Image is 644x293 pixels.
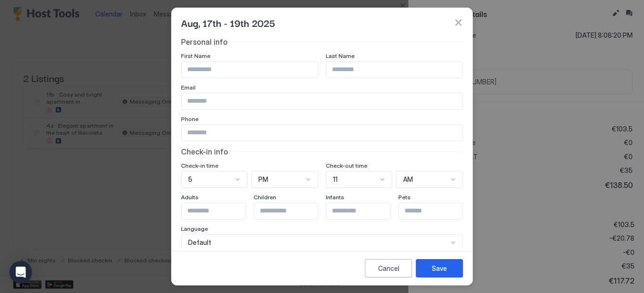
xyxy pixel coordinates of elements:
span: Phone [181,115,198,122]
span: PM [258,175,268,184]
span: AM [403,175,413,184]
input: Input Field [182,93,462,109]
span: 5 [188,175,192,184]
div: Save [432,263,447,273]
span: Aug, 17th - 19th 2025 [181,16,275,30]
span: Check-out time [326,162,367,169]
input: Input Field [326,62,462,78]
input: Input Field [182,125,462,141]
span: Last Name [326,52,355,59]
span: Pets [398,194,411,201]
span: 11 [333,175,338,184]
span: Default [188,238,211,247]
span: Infants [326,194,344,201]
span: Children [254,194,276,201]
span: Language [181,225,208,232]
button: Save [416,259,463,277]
input: Input Field [399,203,476,219]
input: Input Field [182,203,259,219]
input: Input Field [182,62,318,78]
span: Check-in time [181,162,218,169]
input: Input Field [254,203,331,219]
div: Cancel [378,263,399,273]
span: Check-in info [181,147,228,156]
span: Email [181,84,196,91]
button: Cancel [365,259,412,277]
span: Adults [181,194,198,201]
input: Input Field [326,203,404,219]
div: Open Intercom Messenger [9,261,32,284]
span: First Name [181,52,210,59]
span: Personal info [181,37,228,47]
